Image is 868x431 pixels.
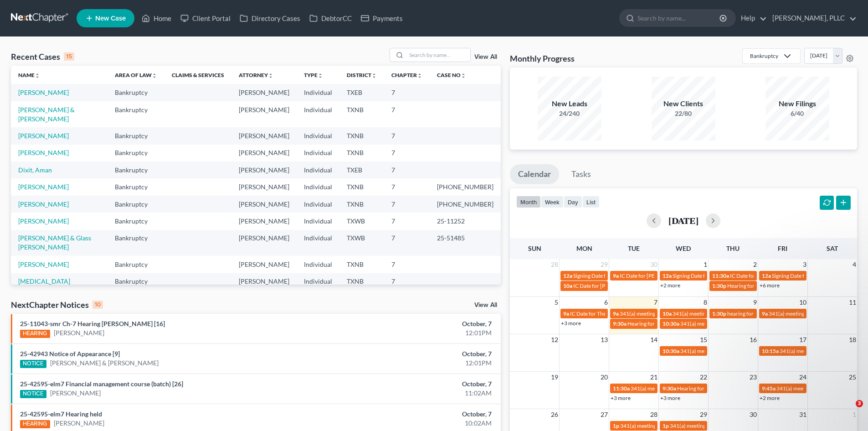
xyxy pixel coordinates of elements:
span: 1p [663,422,669,429]
h3: Monthly Progress [510,53,575,64]
span: 27 [600,409,609,420]
div: HEARING [20,420,50,428]
div: Bankruptcy [750,52,778,60]
td: [PERSON_NAME] [231,230,297,256]
a: 25-42595-elm7 Hearing held [20,410,102,418]
td: 7 [384,161,430,178]
td: Individual [297,230,339,256]
span: 29 [600,259,609,270]
span: Wed [676,244,691,252]
td: Individual [297,178,339,195]
td: Bankruptcy [108,273,164,317]
a: [PERSON_NAME] [18,200,69,208]
div: 6/40 [765,109,829,118]
a: Directory Cases [235,10,305,26]
span: 9:30a [613,320,627,327]
td: TXWB [339,213,384,229]
a: [PERSON_NAME] [18,88,69,96]
div: 10:02AM [340,419,492,428]
a: +3 more [561,320,581,327]
span: 1:30p [712,310,726,317]
span: Mon [576,244,592,252]
a: +3 more [611,395,631,401]
td: [PERSON_NAME] [231,84,297,101]
td: TXWB [339,230,384,256]
span: 11 [848,297,857,308]
a: Districtunfold_more [347,72,377,78]
span: 341(a) meeting for [PERSON_NAME] & [PERSON_NAME] [670,422,806,429]
div: 10 [92,301,103,309]
span: 16 [749,334,758,345]
div: October, 7 [340,319,492,328]
span: 14 [649,334,658,345]
span: 3 [802,259,807,270]
div: October, 7 [340,379,492,389]
span: Hearing for [727,282,755,289]
div: New Clients [652,99,715,109]
td: 7 [384,196,430,213]
td: Bankruptcy [108,178,164,195]
div: October, 7 [340,410,492,419]
span: 341(a) meeting for [PERSON_NAME] & [PERSON_NAME] [620,422,756,429]
i: unfold_more [318,73,323,78]
td: TXEB [339,84,384,101]
td: [PERSON_NAME] [231,178,297,195]
span: 28 [550,259,559,270]
a: [PERSON_NAME] [54,328,104,338]
span: 30 [649,259,658,270]
a: [PERSON_NAME] [18,132,69,140]
td: Bankruptcy [108,101,164,127]
td: TXEB [339,161,384,178]
td: 7 [384,101,430,127]
div: 11:02AM [340,389,492,398]
td: [PERSON_NAME] [231,196,297,213]
h2: [DATE] [668,216,699,225]
span: 9a [563,310,569,317]
a: View All [474,302,497,308]
span: 341(a) meeting for [PERSON_NAME] [620,310,708,317]
button: day [564,196,582,208]
span: New Case [95,15,126,22]
i: unfold_more [268,73,273,78]
div: 12:01PM [340,358,492,368]
span: 341(a) meeting for [PERSON_NAME] [673,310,760,317]
a: Calendar [510,164,559,184]
td: 25-11252 [430,213,501,229]
span: 28 [649,409,658,420]
td: [PERSON_NAME] [231,101,297,127]
td: Bankruptcy [108,84,164,101]
span: 4 [852,259,857,270]
td: 7 [384,178,430,195]
td: TXNB [339,145,384,161]
td: Individual [297,273,339,317]
span: 9 [752,297,758,308]
td: TXNB [339,256,384,273]
td: [PERSON_NAME] [231,127,297,144]
span: Signing Date for [PERSON_NAME] [573,272,655,279]
a: [PERSON_NAME] [18,149,69,156]
a: Area of Lawunfold_more [115,72,157,78]
td: TXNB [339,273,384,317]
div: 12:01PM [340,328,492,338]
span: 341(a) meeting for [PERSON_NAME] [769,310,857,317]
a: Payments [356,10,407,26]
a: [PERSON_NAME] & [PERSON_NAME] [50,358,159,368]
td: [PERSON_NAME] [231,256,297,273]
a: DebtorCC [305,10,356,26]
span: 341(a) meeting for Crescent [PERSON_NAME] [631,385,741,392]
a: Dixit, Aman [18,166,52,174]
td: [PERSON_NAME] [231,213,297,229]
a: Tasks [563,164,599,184]
td: Bankruptcy [108,230,164,256]
span: Hearing for [PERSON_NAME] [677,385,748,392]
a: [PERSON_NAME] [54,419,104,428]
a: [MEDICAL_DATA][PERSON_NAME] & [PERSON_NAME][GEOGRAPHIC_DATA] [18,277,83,312]
span: 21 [649,372,658,383]
input: Search by name... [406,48,470,62]
a: Help [736,10,767,26]
span: 17 [798,334,807,345]
span: 11:30a [712,272,729,279]
span: 9a [613,310,619,317]
td: Bankruptcy [108,196,164,213]
a: [PERSON_NAME] [50,389,101,398]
